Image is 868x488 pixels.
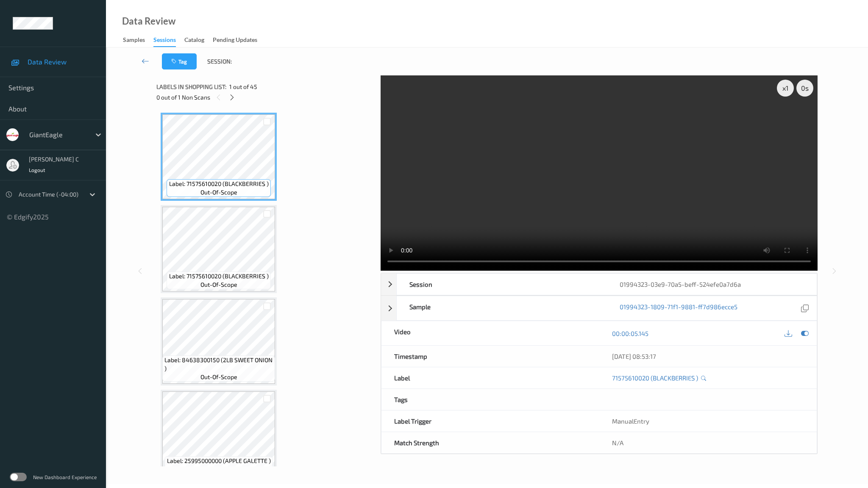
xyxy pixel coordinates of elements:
div: 0 out of 1 Non Scans [156,92,375,103]
a: 71575610020 (BLACKBERRIES ) [612,374,698,382]
a: Samples [123,34,153,46]
div: Session [397,274,606,295]
div: Session01994323-03e9-70a5-beff-524efe0a7d6a [381,273,817,295]
div: Sample [397,296,606,320]
div: N/A [599,432,817,453]
div: Timestamp [381,346,599,367]
span: Label: 71575610020 (BLACKBERRIES ) [169,272,269,280]
div: Pending Updates [213,36,257,46]
button: Tag [162,53,197,69]
a: Sessions [153,34,184,47]
div: Data Review [122,17,175,25]
span: Session: [207,57,232,66]
span: out-of-scope [200,465,237,474]
div: Sample01994323-1809-71f1-9881-ff7d986ecce5 [381,296,817,321]
div: Sessions [153,36,176,47]
span: Label: 84638300150 (2LB SWEET ONION ) [164,356,273,373]
span: out-of-scope [200,188,237,197]
div: Label [381,367,599,388]
span: 1 out of 45 [229,83,257,91]
a: Pending Updates [213,34,266,46]
div: Match Strength [381,432,599,453]
span: Label: 25995000000 (APPLE GALETTE ) [167,457,271,465]
div: Catalog [184,36,204,46]
div: [DATE] 08:53:17 [612,352,804,360]
div: Samples [123,36,145,46]
a: 01994323-1809-71f1-9881-ff7d986ecce5 [620,302,737,314]
a: 00:00:05.145 [612,329,648,338]
div: ManualEntry [599,410,817,432]
span: out-of-scope [200,373,237,381]
span: Label: 71575610020 (BLACKBERRIES ) [169,180,269,188]
a: Catalog [184,34,213,46]
span: Labels in shopping list: [156,83,226,91]
div: Label Trigger [381,410,599,432]
span: out-of-scope [200,280,237,289]
div: 0 s [796,80,813,97]
div: x 1 [777,80,794,97]
div: Video [381,321,599,345]
div: Tags [381,389,599,410]
div: 01994323-03e9-70a5-beff-524efe0a7d6a [607,274,817,295]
